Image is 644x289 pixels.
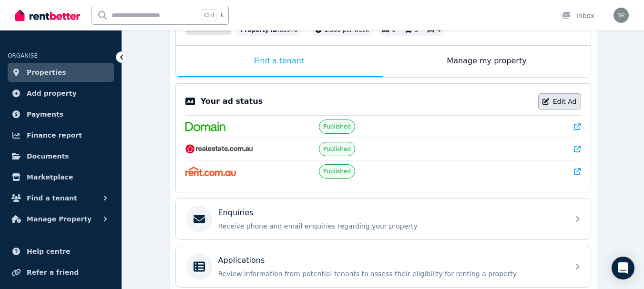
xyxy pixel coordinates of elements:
div: Open Intercom Messenger [612,257,634,279]
span: Refer a friend [27,267,79,278]
a: Help centre [8,242,114,261]
a: EnquiriesReceive phone and email enquiries regarding your property [176,199,591,239]
a: Payments [8,105,114,124]
span: Published [323,168,351,175]
a: Finance report [8,126,114,145]
img: RealEstate.com.au [185,144,254,154]
p: Receive phone and email enquiries regarding your property [218,221,563,231]
img: Domain.com.au [185,122,225,131]
img: Schekar Raj [613,8,629,23]
a: Refer a friend [8,263,114,282]
span: k [220,11,224,19]
img: Rent.com.au [185,167,236,176]
a: Properties [8,63,114,82]
p: Applications [218,255,265,266]
span: Help centre [27,246,71,257]
a: ApplicationsReview information from potential tenants to assess their eligibility for renting a p... [176,246,591,287]
span: ORGANISE [8,52,38,59]
span: Add property [27,88,77,99]
span: Payments [27,109,63,120]
span: Finance report [27,130,82,141]
p: Enquiries [218,207,254,219]
span: Marketplace [27,171,73,183]
p: Your ad status [201,96,263,107]
p: Review information from potential tenants to assess their eligibility for renting a property [218,269,563,279]
span: Ctrl [202,9,216,21]
div: Find a tenant [176,46,383,77]
button: Find a tenant [8,189,114,208]
span: Find a tenant [27,192,77,204]
span: Published [323,123,351,130]
span: Documents [27,150,69,162]
button: Manage Property [8,209,114,229]
a: Add property [8,84,114,103]
a: Edit Ad [538,93,581,110]
span: Properties [27,67,66,78]
div: Inbox [561,11,594,20]
a: Marketplace [8,168,114,187]
img: RentBetter [15,8,80,22]
span: Published [323,145,351,153]
div: Manage my property [383,46,591,77]
span: Manage Property [27,213,92,225]
a: Documents [8,147,114,166]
